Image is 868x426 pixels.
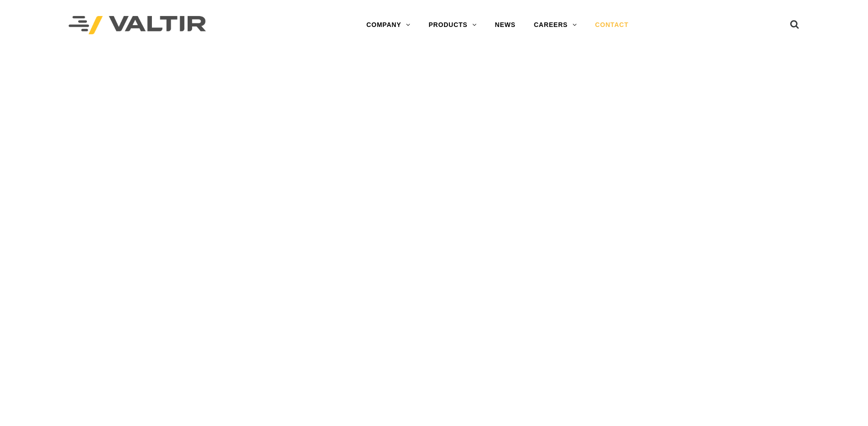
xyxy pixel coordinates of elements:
a: PRODUCTS [420,16,486,34]
img: Valtir [69,16,206,35]
a: CONTACT [586,16,638,34]
a: CAREERS [525,16,586,34]
a: COMPANY [357,16,420,34]
a: NEWS [486,16,525,34]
